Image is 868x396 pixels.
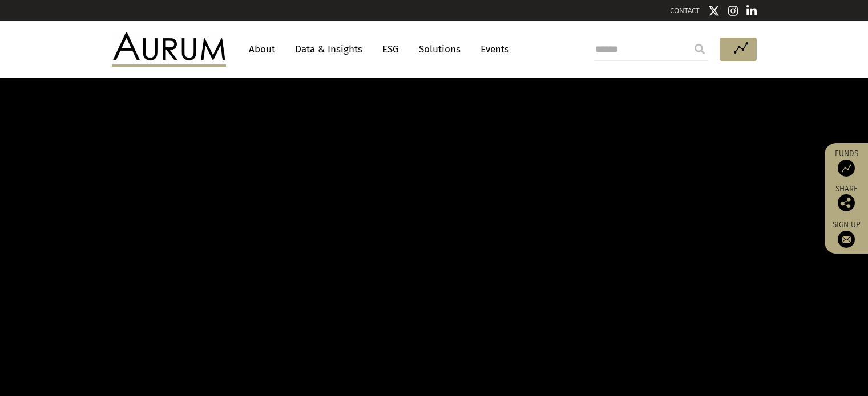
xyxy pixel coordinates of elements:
[838,194,855,211] img: Share this post
[112,32,226,66] img: Aurum
[289,39,368,60] a: Data & Insights
[746,5,757,17] img: Linkedin icon
[830,149,862,177] a: Funds
[728,5,738,17] img: Instagram icon
[243,39,281,60] a: About
[413,39,466,60] a: Solutions
[830,220,862,248] a: Sign up
[838,231,855,248] img: Sign up to our newsletter
[708,5,720,17] img: Twitter icon
[475,39,509,60] a: Events
[830,185,862,211] div: Share
[670,6,700,15] a: CONTACT
[838,160,855,177] img: Access Funds
[377,39,405,60] a: ESG
[688,38,711,60] input: Submit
